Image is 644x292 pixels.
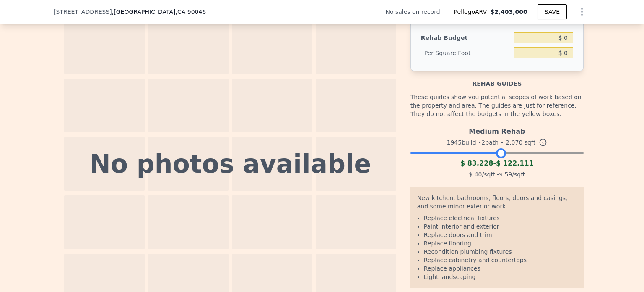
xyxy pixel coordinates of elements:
li: Replace cabinetry and countertops [424,256,577,264]
div: No sales on record [385,8,447,16]
div: Rehab Budget [421,30,510,45]
li: Replace doors and trim [424,231,577,239]
div: - [410,158,584,168]
button: SAVE [538,4,567,19]
div: These guides show you potential scopes of work based on the property and area. The guides are jus... [410,88,584,123]
span: $2,403,000 [490,8,527,15]
div: Medium Rehab [410,123,584,137]
li: Replace flooring [424,239,577,247]
span: 2,070 [506,139,522,146]
span: , [GEOGRAPHIC_DATA] [112,8,206,16]
div: Per Square Foot [421,45,510,61]
li: Replace electrical fixtures [424,214,577,222]
span: [STREET_ADDRESS] [54,8,112,16]
div: 1945 build • 2 bath • sqft [410,137,584,148]
span: $ 40 [469,171,482,178]
li: Replace appliances [424,264,577,273]
span: , CA 90046 [175,8,206,15]
li: Recondition plumbing fixtures [424,247,577,256]
div: /sqft - /sqft [410,168,584,180]
button: Show Options [574,3,590,20]
li: Paint interior and exterior [424,222,577,231]
li: Light landscaping [424,273,577,281]
span: Pellego ARV [454,8,491,16]
span: $ 122,111 [496,159,534,167]
div: Rehab guides [410,71,584,88]
div: New kitchen, bathrooms, floors, doors and casings, and some minor exterior work. [417,194,577,214]
span: $ 59 [499,171,512,178]
span: $ 83,228 [460,159,493,167]
div: No photos available [90,151,371,176]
